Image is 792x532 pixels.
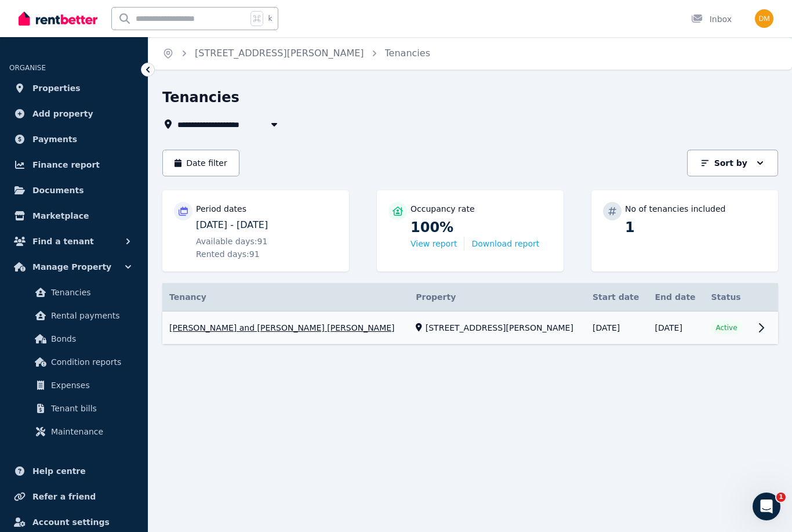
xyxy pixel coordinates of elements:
[586,283,648,312] th: Start date
[625,203,725,215] p: No of tenancies included
[691,13,732,25] div: Inbox
[51,378,129,392] span: Expenses
[51,425,129,439] span: Maintenance
[9,179,139,202] a: Documents
[162,150,239,176] button: Date filter
[14,397,134,420] a: Tenant bills
[410,238,457,249] button: View report
[714,157,747,169] p: Sort by
[753,493,780,520] iframe: Intercom live chat
[9,102,139,125] a: Add property
[9,255,139,278] button: Manage Property
[51,332,129,346] span: Bonds
[9,485,139,508] a: Refer a friend
[32,260,111,274] span: Manage Property
[755,9,773,28] img: AJ
[410,203,475,215] p: Occupancy rate
[196,236,267,247] span: Available days: 91
[9,204,139,227] a: Marketplace
[51,401,129,415] span: Tenant bills
[14,420,134,443] a: Maintenance
[32,515,110,529] span: Account settings
[409,283,586,312] th: Property
[195,48,364,59] a: [STREET_ADDRESS][PERSON_NAME]
[51,285,129,299] span: Tenancies
[9,64,46,72] span: ORGANISE
[162,312,778,345] a: View details for Nathan Dickens and Kym Maree Dickens
[9,153,139,176] a: Finance report
[51,309,129,323] span: Rental payments
[32,209,89,223] span: Marketplace
[32,81,81,95] span: Properties
[410,218,552,237] p: 100%
[14,327,134,350] a: Bonds
[169,291,206,303] span: Tenancy
[704,283,750,312] th: Status
[268,14,272,23] span: k
[148,37,444,70] nav: Breadcrumb
[162,88,239,107] h1: Tenancies
[32,158,100,172] span: Finance report
[14,281,134,304] a: Tenancies
[625,218,766,237] p: 1
[9,77,139,100] a: Properties
[9,230,139,253] button: Find a tenant
[196,203,246,215] p: Period dates
[32,132,77,146] span: Payments
[32,234,94,248] span: Find a tenant
[196,248,260,260] span: Rented days: 91
[14,374,134,397] a: Expenses
[9,459,139,483] a: Help centre
[14,304,134,327] a: Rental payments
[32,183,84,197] span: Documents
[32,464,86,478] span: Help centre
[51,355,129,369] span: Condition reports
[196,218,337,232] p: [DATE] - [DATE]
[32,107,93,121] span: Add property
[32,490,96,504] span: Refer a friend
[687,150,778,176] button: Sort by
[385,46,430,60] span: Tenancies
[648,283,704,312] th: End date
[9,128,139,151] a: Payments
[14,350,134,374] a: Condition reports
[471,238,539,249] button: Download report
[19,10,97,27] img: RentBetter
[776,493,786,502] span: 1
